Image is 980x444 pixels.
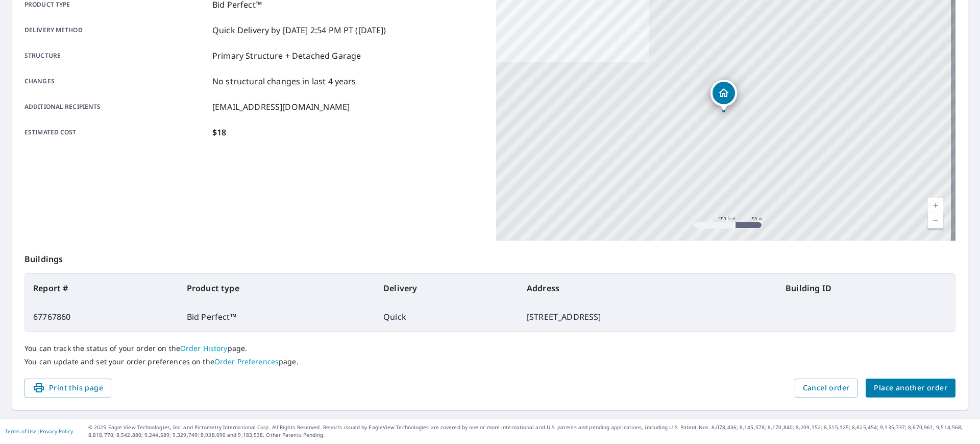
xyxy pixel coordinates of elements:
a: Current Level 17, Zoom In [928,198,943,213]
p: | [5,428,73,434]
p: You can track the status of your order on the page. [24,344,955,353]
p: Estimated cost [24,126,208,138]
p: No structural changes in last 4 years [212,75,356,87]
a: Order Preferences [214,357,279,366]
td: Bid Perfect™ [179,302,375,331]
button: Print this page [24,379,111,398]
a: Current Level 17, Zoom Out [928,213,943,228]
th: Building ID [777,274,955,302]
th: Report # [25,274,179,302]
span: Print this page [33,382,103,394]
p: Quick Delivery by [DATE] 2:54 PM PT ([DATE]) [212,24,386,36]
p: Delivery method [24,24,208,36]
a: Privacy Policy [40,428,73,435]
th: Address [519,274,777,302]
p: Primary Structure + Detached Garage [212,50,361,62]
span: Cancel order [803,382,850,394]
button: Cancel order [795,379,858,398]
p: Changes [24,75,208,87]
p: You can update and set your order preferences on the page. [24,357,955,366]
a: Terms of Use [5,428,37,435]
td: 67767860 [25,302,179,331]
p: [EMAIL_ADDRESS][DOMAIN_NAME] [212,101,350,113]
td: Quick [375,302,519,331]
p: Structure [24,50,208,62]
th: Delivery [375,274,519,302]
p: Buildings [24,241,955,273]
th: Product type [179,274,375,302]
button: Place another order [866,379,955,398]
p: Additional recipients [24,101,208,113]
td: [STREET_ADDRESS] [519,302,777,331]
p: © 2025 Eagle View Technologies, Inc. and Pictometry International Corp. All Rights Reserved. Repo... [88,424,975,439]
p: $18 [212,126,226,138]
a: Order History [180,343,228,353]
div: Dropped pin, building 1, Residential property, 1806 Glenside Dr Greensboro, NC 27405 [710,80,737,111]
span: Place another order [874,382,947,394]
